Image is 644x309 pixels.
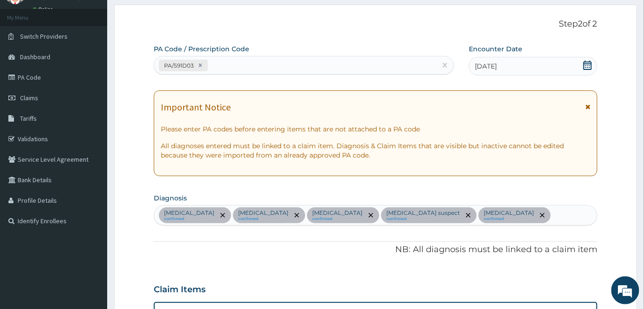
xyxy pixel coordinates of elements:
[161,124,590,134] p: Please enter PA codes before entering items that are not attached to a PA code
[469,44,522,54] label: Encounter Date
[475,62,497,71] span: [DATE]
[161,102,231,112] h1: Important Notice
[484,209,534,217] p: [MEDICAL_DATA]
[48,52,157,64] div: Chat with us now
[33,6,55,13] a: Online
[238,209,288,217] p: [MEDICAL_DATA]
[164,209,214,217] p: [MEDICAL_DATA]
[386,209,460,217] p: [MEDICAL_DATA] suspect
[238,217,288,221] small: confirmed
[153,5,175,27] div: Minimize live chat window
[5,208,178,241] textarea: Type your message and hit 'Enter'
[538,211,547,220] span: remove selection option
[367,211,375,220] span: remove selection option
[484,217,534,221] small: confirmed
[312,217,363,221] small: confirmed
[154,193,187,203] label: Diagnosis
[293,211,301,220] span: remove selection option
[386,217,460,221] small: confirmed
[164,217,214,221] small: confirmed
[161,141,590,160] p: All diagnoses entered must be linked to a claim item. Diagnosis & Claim Items that are visible bu...
[20,94,38,102] span: Claims
[17,47,38,70] img: d_794563401_company_1708531726252_794563401
[54,94,129,188] span: We're online!
[312,209,363,217] p: [MEDICAL_DATA]
[154,244,597,256] p: NB: All diagnosis must be linked to a claim item
[154,19,597,29] p: Step 2 of 2
[20,53,50,61] span: Dashboard
[154,44,249,54] label: PA Code / Prescription Code
[20,114,37,123] span: Tariffs
[161,60,195,71] div: PA/591D03
[219,211,227,220] span: remove selection option
[154,285,206,295] h3: Claim Items
[464,211,473,220] span: remove selection option
[20,32,68,41] span: Switch Providers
